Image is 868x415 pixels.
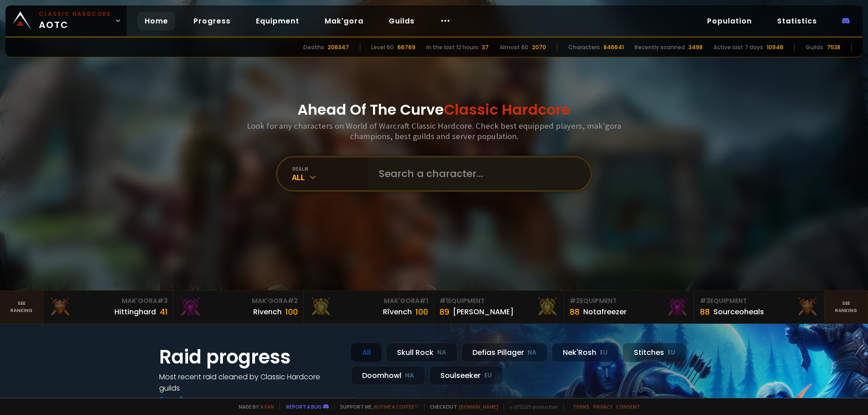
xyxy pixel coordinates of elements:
div: Equipment [700,296,819,306]
div: 88 [700,306,710,318]
div: Nek'Rosh [552,343,619,362]
a: Population [700,12,759,30]
div: Hittinghard [114,306,156,317]
div: Skull Rock [386,343,458,362]
div: 10946 [767,43,783,51]
a: Mak'gora [317,12,371,30]
span: Classic Hardcore [444,99,571,120]
span: # 3 [157,296,168,305]
div: All [351,343,382,362]
div: Mak'Gora [179,296,298,306]
div: 41 [160,306,168,318]
a: See all progress [159,394,218,405]
div: Guilds [806,43,823,51]
div: Level 60 [371,43,394,51]
div: 2070 [532,43,546,51]
div: Active last 7 days [713,43,763,51]
div: Mak'Gora [309,296,428,306]
div: All [292,172,368,182]
div: [PERSON_NAME] [453,306,514,317]
div: 100 [415,306,428,318]
div: realm [292,165,368,172]
div: 66769 [397,43,415,51]
div: Rîvench [383,306,412,317]
span: # 2 [570,296,580,305]
a: Buy me a coffee [374,403,419,410]
a: [DOMAIN_NAME] [459,403,498,410]
a: Equipment [249,12,307,30]
a: Seeranking [825,291,868,323]
small: NA [437,348,446,357]
input: Search a character... [373,158,580,190]
a: Report a bug [286,403,321,410]
span: # 3 [700,296,710,305]
div: Characters [568,43,600,51]
a: #2Equipment88Notafreezer [564,291,694,323]
div: 3498 [689,43,703,51]
h1: Raid progress [159,343,340,371]
span: Support me, [334,403,419,410]
div: 206347 [328,43,349,51]
span: v. d752d5 - production [504,403,558,410]
a: Home [137,12,175,30]
div: 7538 [827,43,840,51]
a: #1Equipment89[PERSON_NAME] [434,291,564,323]
div: 846641 [604,43,624,51]
div: Deaths [303,43,324,51]
h1: Ahead Of The Curve [297,99,571,121]
small: EU [668,348,675,357]
div: Sourceoheals [713,306,764,317]
div: 89 [439,306,449,318]
span: # 2 [288,296,298,305]
small: NA [528,348,537,357]
small: EU [600,348,608,357]
h4: Most recent raid cleaned by Classic Hardcore guilds [159,371,340,394]
div: Notafreezer [583,306,627,317]
div: Rivench [253,306,282,317]
small: EU [484,371,492,380]
a: Mak'Gora#1Rîvench100 [304,291,434,323]
div: Doomhowl [351,366,425,385]
div: Recently scanned [635,43,685,51]
div: Almost 60 [500,43,528,51]
div: 100 [285,306,298,318]
span: # 1 [439,296,448,305]
div: Stitches [623,343,687,362]
a: Consent [616,403,640,410]
a: Statistics [770,12,824,30]
a: a fan [260,403,274,410]
h3: Look for any characters on World of Warcraft Classic Hardcore. Check best equipped players, mak'g... [243,121,625,141]
a: Terms [573,403,590,410]
div: Equipment [439,296,558,306]
a: Mak'Gora#3Hittinghard41 [43,291,174,323]
a: Mak'Gora#2Rivench100 [174,291,304,323]
div: Equipment [570,296,689,306]
div: Mak'Gora [49,296,168,306]
a: Classic HardcoreAOTC [5,5,127,36]
span: AOTC [39,10,111,32]
a: #3Equipment88Sourceoheals [694,291,825,323]
div: 88 [570,306,580,318]
div: Soulseeker [429,366,503,385]
span: Checkout [424,403,498,410]
div: 37 [482,43,489,51]
small: Classic Hardcore [39,10,111,18]
small: NA [405,371,414,380]
div: In the last 12 hours [426,43,478,51]
div: Defias Pillager [461,343,548,362]
span: Made by [233,403,274,410]
a: Privacy [593,403,613,410]
a: Progress [186,12,238,30]
a: Guilds [382,12,422,30]
span: # 1 [420,296,428,305]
